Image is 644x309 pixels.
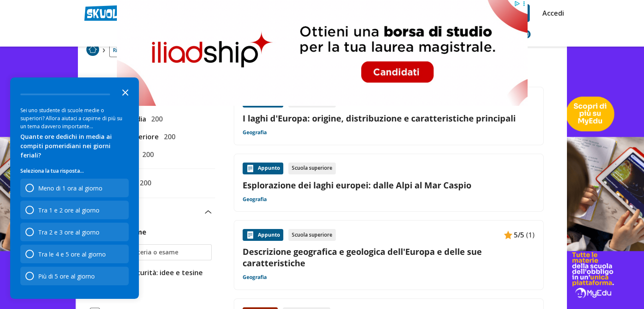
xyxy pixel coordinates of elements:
div: Sei uno studente di scuole medie o superiori? Allora aiutaci a capirne di più su un tema davvero ... [20,106,129,130]
div: Scuola superiore [288,229,336,241]
span: 5/5 [514,229,524,240]
img: Apri e chiudi sezione [205,210,212,214]
a: Geografia [243,196,267,203]
img: Appunti contenuto [246,164,254,173]
div: Appunto [243,163,283,174]
button: Close the survey [117,83,134,100]
a: Geografia [243,274,267,281]
div: Scuola superiore [288,163,336,174]
div: Tra 1 e 2 ore al giorno [20,201,129,219]
img: Appunti contenuto [246,231,254,239]
div: Meno di 1 ora al giorno [38,184,102,192]
div: Survey [10,77,139,299]
a: Esplorazione dei laghi europei: dalle Alpi al Mar Caspio [243,179,535,191]
div: Tra le 4 e 5 ore al giorno [20,245,129,263]
img: Home [86,43,99,56]
input: Ricerca materia o esame [105,248,207,257]
p: Seleziona la tua risposta... [20,167,129,175]
div: Più di 5 ore al giorno [20,267,129,285]
span: (1) [526,229,535,240]
div: Tra 2 e 3 ore al giorno [38,228,100,236]
div: Meno di 1 ora al giorno [20,179,129,197]
div: Quante ore dedichi in media ai compiti pomeridiani nei giorni feriali? [20,132,129,160]
div: Appunto [243,229,283,241]
span: 200 [160,131,175,142]
a: I laghi d'Europa: origine, distribuzione e caratteristiche principali [243,113,535,124]
a: Geografia [243,129,267,136]
div: Tra 2 e 3 ore al giorno [20,223,129,241]
span: 200 [139,149,154,160]
span: 200 [136,177,151,188]
a: Descrizione geografica e geologica dell'Europa e delle sue caratteristiche [243,246,535,269]
img: Appunti contenuto [504,231,512,239]
div: Tra le 4 e 5 ore al giorno [38,250,106,258]
a: Home [86,43,99,57]
a: Ricerca [109,43,134,57]
span: Tesina maturità: idee e tesine svolte [100,267,212,289]
a: Accedi [542,4,560,22]
div: Più di 5 ore al giorno [38,272,95,280]
div: Tra 1 e 2 ore al giorno [38,206,100,214]
span: 200 [148,113,163,124]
